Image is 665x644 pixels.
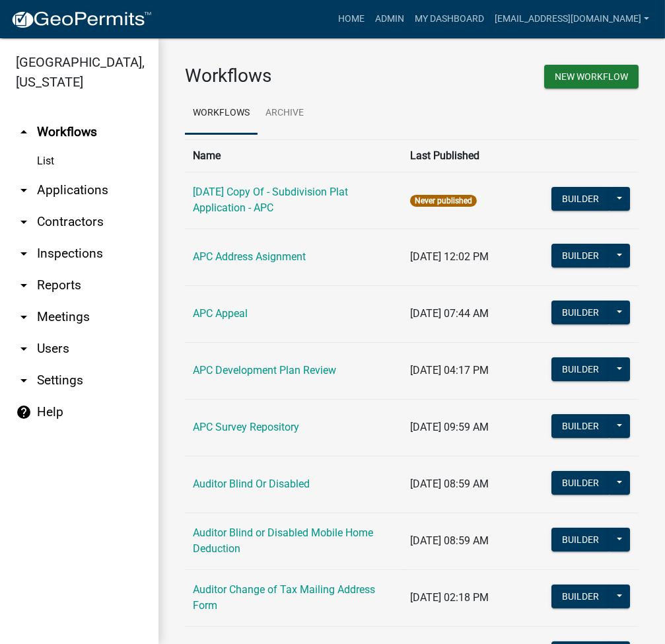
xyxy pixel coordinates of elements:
button: Builder [551,471,610,495]
span: Never published [410,195,477,207]
i: arrow_drop_down [16,309,32,325]
button: Builder [551,414,610,438]
span: [DATE] 12:02 PM [410,250,489,263]
i: arrow_drop_down [16,277,32,293]
button: Builder [551,244,610,268]
a: Archive [258,92,312,135]
a: [DATE] Copy Of - Subdivision Plat Application - APC [193,186,348,214]
a: Auditor Blind Or Disabled [193,478,310,490]
span: [DATE] 07:44 AM [410,307,489,320]
a: Home [333,7,370,32]
a: Admin [370,7,409,32]
button: New Workflow [544,65,639,89]
h3: Workflows [185,65,402,87]
i: arrow_drop_down [16,373,32,388]
i: arrow_drop_down [16,182,32,198]
i: arrow_drop_down [16,214,32,230]
button: Builder [551,187,610,211]
span: [DATE] 08:59 AM [410,534,489,547]
th: Name [185,139,402,172]
a: Workflows [185,92,258,135]
span: [DATE] 09:59 AM [410,421,489,433]
a: Auditor Blind or Disabled Mobile Home Deduction [193,526,373,555]
a: APC Appeal [193,307,248,320]
a: APC Development Plan Review [193,364,336,376]
a: APC Address Asignment [193,250,306,263]
span: [DATE] 08:59 AM [410,478,489,490]
button: Builder [551,585,610,608]
th: Last Published [402,139,543,172]
i: arrow_drop_down [16,341,32,357]
i: arrow_drop_up [16,124,32,140]
i: help [16,404,32,420]
button: Builder [551,528,610,552]
i: arrow_drop_down [16,246,32,262]
span: [DATE] 04:17 PM [410,364,489,376]
a: [EMAIL_ADDRESS][DOMAIN_NAME] [489,7,654,32]
a: Auditor Change of Tax Mailing Address Form [193,583,375,612]
a: APC Survey Repository [193,421,299,433]
button: Builder [551,301,610,324]
button: Builder [551,357,610,381]
a: My Dashboard [409,7,489,32]
span: [DATE] 02:18 PM [410,591,489,604]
